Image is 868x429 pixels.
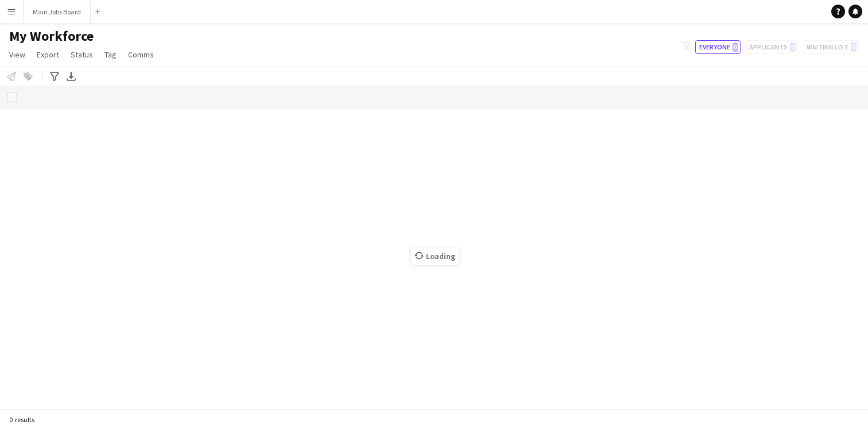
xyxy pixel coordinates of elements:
app-action-btn: Advanced filters [48,69,61,83]
span: Loading [411,248,459,265]
span: 0 [733,42,738,52]
a: Status [66,47,98,62]
button: Everyone0 [695,40,741,54]
app-action-btn: Export XLSX [64,69,78,83]
span: View [9,49,25,60]
span: Export [37,49,59,60]
a: Comms [123,47,158,62]
span: Comms [128,49,154,60]
a: Export [32,47,64,62]
span: My Workforce [9,28,94,45]
span: Tag [104,49,117,60]
button: Main Jobs Board [24,1,91,23]
span: Status [71,49,93,60]
a: View [5,47,30,62]
a: Tag [100,47,121,62]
